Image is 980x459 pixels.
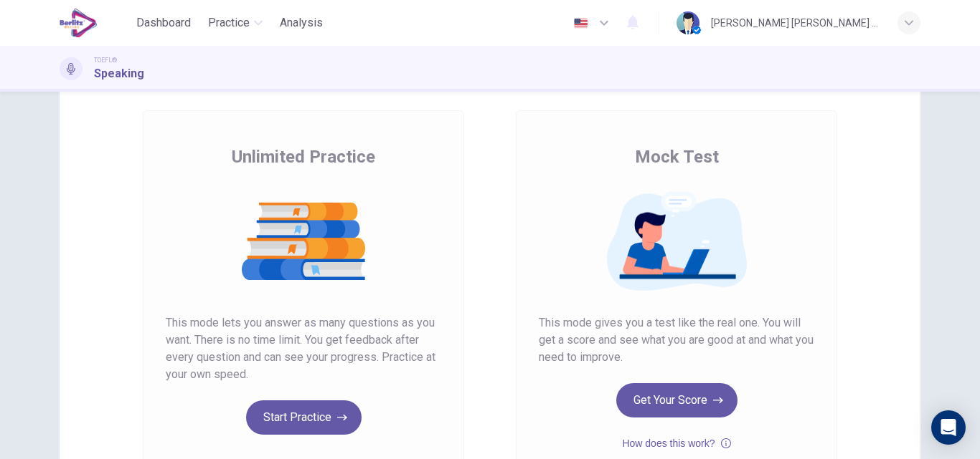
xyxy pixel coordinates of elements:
img: en [572,18,590,29]
span: Unlimited Practice [232,145,375,168]
h1: Speaking [94,65,144,82]
img: EduSynch logo [60,9,98,37]
span: TOEFL® [94,55,117,65]
button: Practice [202,10,268,36]
a: EduSynch logo [60,9,131,37]
button: Analysis [274,10,329,36]
span: Analysis [280,14,323,32]
span: This mode gives you a test like the real one. You will get a score and see what you are good at a... [539,314,814,366]
div: Open Intercom Messenger [931,410,966,445]
button: How does this work? [622,435,730,452]
img: Profile picture [677,11,699,34]
div: [PERSON_NAME] [PERSON_NAME] Toledo [711,14,880,32]
span: Mock Test [635,145,719,168]
button: Start Practice [246,400,362,435]
span: Dashboard [136,14,191,32]
button: Dashboard [131,10,197,36]
span: This mode lets you answer as many questions as you want. There is no time limit. You get feedback... [166,314,441,383]
span: Practice [208,14,250,32]
button: Get Your Score [616,383,738,417]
